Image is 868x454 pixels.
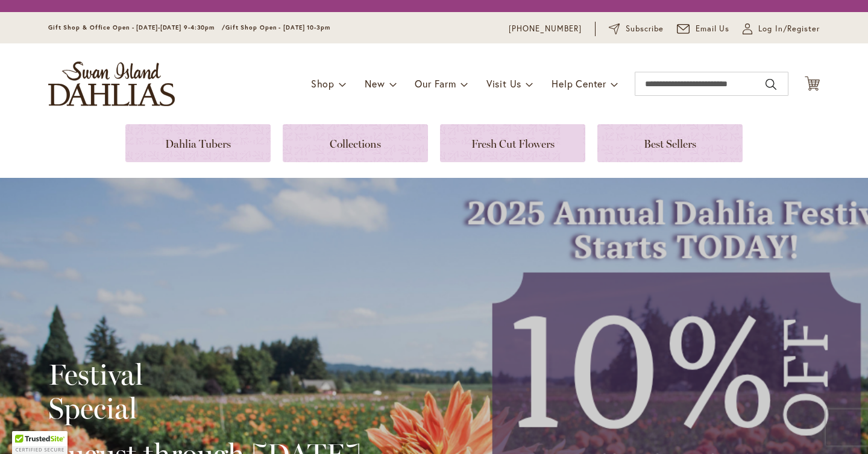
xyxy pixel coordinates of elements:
[552,77,606,90] span: Help Center
[509,23,582,35] a: [PHONE_NUMBER]
[48,61,175,106] a: store logo
[415,77,456,90] span: Our Farm
[12,431,68,454] div: TrustedSite Certified
[743,23,820,35] a: Log In/Register
[609,23,664,35] a: Subscribe
[758,23,820,35] span: Log In/Register
[48,358,361,425] h2: Festival Special
[311,77,335,90] span: Shop
[225,24,330,31] span: Gift Shop Open - [DATE] 10-3pm
[626,23,664,35] span: Subscribe
[766,75,776,94] button: Search
[365,77,385,90] span: New
[48,24,225,31] span: Gift Shop & Office Open - [DATE]-[DATE] 9-4:30pm /
[486,77,521,90] span: Visit Us
[696,23,730,35] span: Email Us
[677,23,730,35] a: Email Us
